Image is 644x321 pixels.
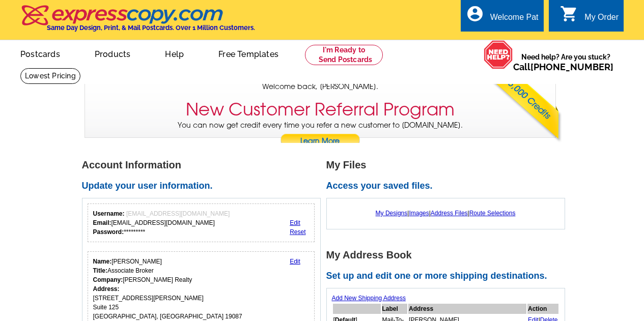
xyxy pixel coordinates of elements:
strong: Address: [93,285,120,293]
strong: Username: [93,210,125,217]
a: [PHONE_NUMBER] [530,62,613,72]
a: Route Selections [469,210,516,217]
a: Postcards [4,41,76,65]
span: Need help? Are you stuck? [513,52,619,72]
strong: Company: [93,276,123,283]
img: help [484,40,513,69]
i: account_circle [466,5,484,23]
strong: Name: [93,258,112,265]
p: You can now get credit every time you refer a new customer to [DOMAIN_NAME]. [85,120,555,149]
strong: Email: [93,219,111,226]
a: Images [409,210,429,217]
a: Edit [290,258,300,265]
th: Address [408,304,526,314]
h1: Account Information [82,160,326,170]
a: Learn More [280,134,360,149]
h2: Update your user information. [82,181,326,192]
span: Call [513,62,613,72]
a: Edit [290,219,300,226]
th: Action [527,304,558,314]
span: Welcome back, [PERSON_NAME]. [262,81,378,92]
h2: Access your saved files. [326,181,571,192]
a: Free Templates [202,41,295,65]
div: Welcome Pat [490,13,539,27]
h2: Set up and edit one or more shipping destinations. [326,271,571,282]
a: Address Files [431,210,468,217]
h3: New Customer Referral Program [186,99,455,120]
strong: Title: [93,267,107,274]
a: My Designs [376,210,408,217]
a: Products [78,41,147,65]
div: Your login information. [88,203,315,242]
th: Label [382,304,408,314]
strong: Password: [93,228,124,236]
i: shopping_cart [560,5,578,23]
a: Add New Shipping Address [332,295,406,302]
span: [EMAIL_ADDRESS][DOMAIN_NAME] [126,210,230,217]
a: Reset [290,228,305,236]
a: Same Day Design, Print, & Mail Postcards. Over 1 Million Customers. [20,12,255,32]
h4: Same Day Design, Print, & Mail Postcards. Over 1 Million Customers. [47,24,255,32]
h1: My Address Book [326,250,571,260]
h1: My Files [326,160,571,170]
a: shopping_cart My Order [560,11,619,24]
a: Help [149,41,200,65]
div: My Order [584,13,619,27]
div: | | | [332,203,559,223]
